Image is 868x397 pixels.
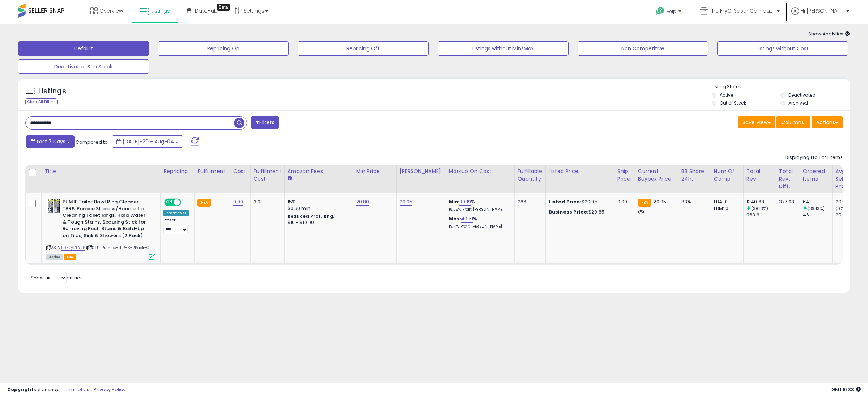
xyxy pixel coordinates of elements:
[681,168,708,183] div: BB Share 24h.
[288,175,292,182] small: Amazon Fees.
[158,41,289,56] button: Repricing On
[46,254,63,260] span: All listings currently available for purchase on Amazon
[549,209,609,215] div: $20.85
[163,218,189,234] div: Preset:
[549,208,588,215] b: Business Price:
[549,168,611,175] div: Listed Price
[25,98,58,105] div: Clear All Filters
[86,245,150,250] span: | SKU: Pumice-TBR-6-2Pack-C
[617,199,629,205] div: 0.00
[746,212,776,218] div: 963.6
[791,7,849,24] a: Hi [PERSON_NAME]
[163,168,191,175] div: Repricing
[288,205,348,212] div: $0.30 min
[746,199,776,205] div: 1340.68
[779,199,794,205] div: 377.08
[812,116,843,128] button: Actions
[233,198,243,206] a: 9.90
[808,30,850,37] span: Show Analytics
[112,135,183,148] button: [DATE]-29 - Aug-04
[195,7,218,14] span: DataHub
[400,168,443,175] div: [PERSON_NAME]
[803,168,829,183] div: Ordered Items
[165,199,174,206] span: ON
[720,100,746,106] label: Out of Stock
[233,168,247,175] div: Cost
[449,207,509,212] p: 18.65% Profit [PERSON_NAME]
[217,4,230,11] div: Tooltip anchor
[781,119,804,126] span: Columns
[449,216,509,229] div: %
[123,138,174,145] span: [DATE]-29 - Aug-04
[251,116,279,129] button: Filters
[650,1,689,24] a: Help
[746,168,773,183] div: Total Rev.
[638,199,651,207] small: FBA
[803,199,832,205] div: 64
[801,7,844,14] span: Hi [PERSON_NAME]
[254,168,281,183] div: Fulfillment Cost
[46,199,155,259] div: ASIN:
[681,199,705,205] div: 83%
[803,212,832,218] div: 46
[288,199,348,205] div: 15%
[31,274,83,281] span: Show: entries
[712,84,850,90] p: Listing States:
[835,168,862,190] div: Avg Selling Price
[788,100,808,106] label: Archived
[151,7,170,14] span: Listings
[788,92,816,98] label: Deactivated
[99,7,123,14] span: Overview
[446,165,514,193] th: The percentage added to the cost of goods (COGS) that forms the calculator for Min & Max prices.
[356,168,393,175] div: Min Price
[18,41,149,56] button: Default
[549,198,582,205] b: Listed Price:
[449,198,460,205] b: Min:
[656,7,665,16] i: Get Help
[197,199,211,207] small: FBA
[288,220,348,226] div: $10 - $10.90
[779,168,797,190] div: Total Rev. Diff.
[549,199,609,205] div: $20.95
[197,168,227,175] div: Fulfillment
[518,168,542,183] div: Fulfillable Quantity
[785,154,843,161] div: Displaying 1 to 1 of 1 items
[638,168,675,183] div: Current Buybox Price
[18,59,149,74] button: Deactivated & In Stock
[667,8,676,14] span: Help
[180,199,192,206] span: OFF
[63,199,150,241] b: PUMIE Toilet Bowl Ring Cleaner, TBR6, Pumice Stone w/Handle for Cleaning Toilet Rings, Hard Water...
[37,138,65,145] span: Last 7 Days
[518,199,540,205] div: 286
[776,116,810,128] button: Columns
[288,168,350,175] div: Amazon Fees
[835,206,846,211] small: (0%)
[254,199,279,205] div: 3.9
[298,41,429,56] button: Repricing Off
[751,206,768,211] small: (39.13%)
[163,210,189,216] div: Amazon AI
[714,168,740,183] div: Num of Comp.
[449,168,511,175] div: Markup on Cost
[46,199,61,213] img: 51ARibrOT9L._SL40_.jpg
[38,86,66,96] h5: Listings
[288,213,335,219] b: Reduced Prof. Rng.
[76,139,109,145] span: Compared to:
[617,168,632,183] div: Ship Price
[449,199,509,212] div: %
[808,206,825,211] small: (39.13%)
[738,116,775,128] button: Save View
[449,215,461,222] b: Max:
[64,254,76,260] span: FBA
[461,215,473,223] a: 40.51
[653,198,666,205] span: 20.95
[61,245,85,251] a: B07QX7FYJP
[835,199,865,205] div: 20.95
[720,92,733,98] label: Active
[438,41,569,56] button: Listings without Min/Max
[449,224,509,229] p: 19.14% Profit [PERSON_NAME]
[835,212,865,218] div: 20.95
[44,168,157,175] div: Title
[714,205,738,212] div: FBM: 0
[714,199,738,205] div: FBA: 0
